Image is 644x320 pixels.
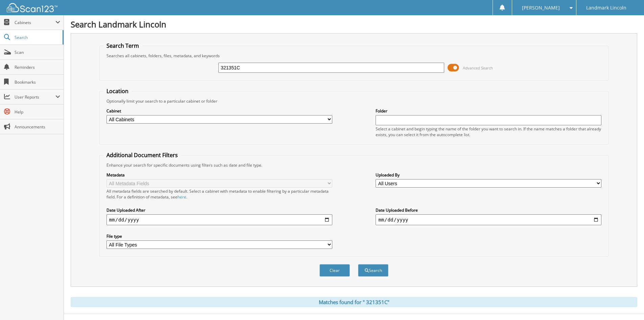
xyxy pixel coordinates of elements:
a: here [177,194,186,200]
label: Folder [376,108,601,114]
span: Scan [15,49,60,55]
span: Reminders [15,64,60,70]
span: User Reports [15,94,55,100]
span: Landmark Lincoln [586,6,626,10]
div: Enhance your search for specific documents using filters such as date and file type. [103,162,605,168]
span: Search [15,35,59,40]
span: Help [15,109,60,115]
span: [PERSON_NAME] [522,6,560,10]
label: Metadata [106,172,332,178]
label: Uploaded By [376,172,601,178]
span: Announcements [15,124,60,130]
legend: Additional Document Filters [103,151,181,159]
button: Clear [319,264,350,277]
legend: Location [103,87,132,95]
label: Date Uploaded After [106,207,332,213]
h1: Search Landmark Lincoln [71,19,637,30]
div: Optionally limit your search to a particular cabinet or folder [103,98,605,104]
span: Advanced Search [463,65,493,70]
div: Select a cabinet and begin typing the name of the folder you want to search in. If the name match... [376,126,601,137]
label: Date Uploaded Before [376,207,601,213]
span: Bookmarks [15,79,60,85]
label: Cabinet [106,108,332,114]
legend: Search Term [103,42,142,49]
div: Matches found for " 321351C" [71,297,637,307]
div: All metadata fields are searched by default. Select a cabinet with metadata to enable filtering b... [106,188,332,200]
button: Search [358,264,388,277]
div: Searches all cabinets, folders, files, metadata, and keywords [103,53,605,59]
input: start [106,214,332,225]
img: scan123-logo-white.svg [7,3,57,12]
input: end [376,214,601,225]
span: Cabinets [15,20,55,25]
label: File type [106,233,332,239]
